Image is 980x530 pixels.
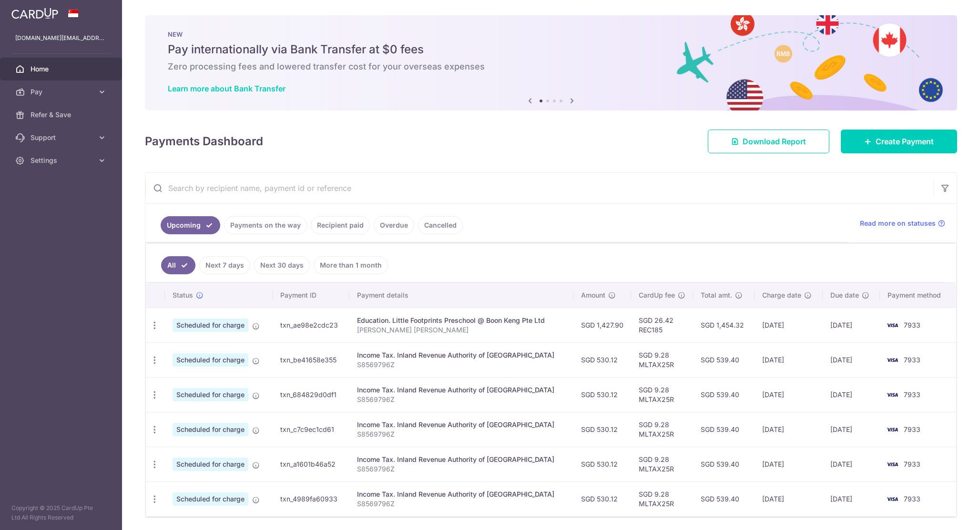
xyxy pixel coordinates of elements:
td: SGD 1,427.90 [573,308,631,342]
span: Status [173,290,193,300]
p: S8569796Z [357,360,565,370]
td: [DATE] [755,412,823,447]
td: SGD 1,454.32 [693,308,755,342]
td: SGD 9.28 MLTAX25R [631,412,693,447]
span: 7933 [904,321,920,329]
div: Income Tax. Inland Revenue Authority of [GEOGRAPHIC_DATA] [357,490,565,499]
a: Recipient paid [311,216,370,234]
span: Download Report [743,136,806,147]
td: [DATE] [755,481,823,516]
span: Scheduled for charge [173,388,248,401]
p: [DOMAIN_NAME][EMAIL_ADDRESS][DOMAIN_NAME] [15,33,107,43]
span: 7933 [904,390,920,399]
div: Income Tax. Inland Revenue Authority of [GEOGRAPHIC_DATA] [357,385,565,395]
td: [DATE] [823,481,880,516]
td: SGD 530.12 [573,342,631,377]
h5: Pay internationally via Bank Transfer at $0 fees [168,42,934,57]
td: SGD 9.28 MLTAX25R [631,481,693,516]
a: Create Payment [841,130,957,153]
span: 7933 [904,356,920,364]
img: Bank Card [883,389,902,400]
div: Education. Little Footprints Preschool @ Boon Keng Pte Ltd [357,316,565,325]
img: Bank Card [883,424,902,435]
td: txn_ae98e2cdc23 [273,308,349,342]
a: Next 30 days [254,256,310,274]
img: Bank Card [883,459,902,470]
p: S8569796Z [357,464,565,474]
td: SGD 9.28 MLTAX25R [631,377,693,412]
span: Scheduled for charge [173,458,248,471]
th: Payment method [880,283,956,308]
span: Amount [581,290,605,300]
div: Income Tax. Inland Revenue Authority of [GEOGRAPHIC_DATA] [357,455,565,464]
a: Overdue [374,216,414,234]
td: SGD 539.40 [693,342,755,377]
td: SGD 9.28 MLTAX25R [631,447,693,481]
td: [DATE] [755,308,823,342]
a: Payments on the way [224,216,307,234]
p: S8569796Z [357,395,565,404]
span: Scheduled for charge [173,423,248,436]
div: Income Tax. Inland Revenue Authority of [GEOGRAPHIC_DATA] [357,350,565,360]
td: [DATE] [823,412,880,447]
span: Scheduled for charge [173,492,248,506]
img: Bank Card [883,493,902,505]
span: 7933 [904,495,920,503]
td: SGD 539.40 [693,481,755,516]
td: txn_be41658e355 [273,342,349,377]
td: SGD 26.42 REC185 [631,308,693,342]
a: Upcoming [161,216,220,234]
img: Bank Card [883,354,902,366]
span: Pay [31,87,93,97]
img: Bank Card [883,320,902,331]
a: Learn more about Bank Transfer [168,84,286,93]
span: Total amt. [701,290,732,300]
td: SGD 530.12 [573,412,631,447]
span: 7933 [904,460,920,468]
td: SGD 539.40 [693,377,755,412]
td: [DATE] [823,308,880,342]
td: txn_684829d0df1 [273,377,349,412]
input: Search by recipient name, payment id or reference [145,173,934,203]
div: Income Tax. Inland Revenue Authority of [GEOGRAPHIC_DATA] [357,420,565,430]
td: [DATE] [823,447,880,481]
h6: Zero processing fees and lowered transfer cost for your overseas expenses [168,61,934,72]
td: txn_c7c9ec1cd61 [273,412,349,447]
span: CardUp fee [639,290,675,300]
td: SGD 530.12 [573,377,631,412]
span: Scheduled for charge [173,319,248,332]
span: Scheduled for charge [173,353,248,367]
td: [DATE] [823,377,880,412]
td: [DATE] [755,377,823,412]
td: SGD 530.12 [573,481,631,516]
img: Bank transfer banner [145,15,957,110]
a: Read more on statuses [860,219,945,228]
a: Next 7 days [199,256,250,274]
span: Refer & Save [31,110,93,120]
p: S8569796Z [357,499,565,509]
a: Cancelled [418,216,463,234]
th: Payment details [349,283,573,308]
span: Support [31,133,93,142]
td: [DATE] [755,447,823,481]
span: Create Payment [876,136,934,147]
span: Read more on statuses [860,219,936,228]
span: Settings [31,156,93,165]
span: Charge date [762,290,801,300]
img: CardUp [11,8,58,19]
td: [DATE] [823,342,880,377]
span: 7933 [904,425,920,433]
th: Payment ID [273,283,349,308]
a: More than 1 month [314,256,388,274]
span: Home [31,64,93,74]
span: Due date [830,290,859,300]
td: SGD 539.40 [693,447,755,481]
a: Download Report [708,130,829,153]
td: [DATE] [755,342,823,377]
a: All [161,256,195,274]
td: txn_a1601b46a52 [273,447,349,481]
td: txn_4989fa60933 [273,481,349,516]
p: NEW [168,30,934,38]
p: S8569796Z [357,430,565,439]
td: SGD 530.12 [573,447,631,481]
